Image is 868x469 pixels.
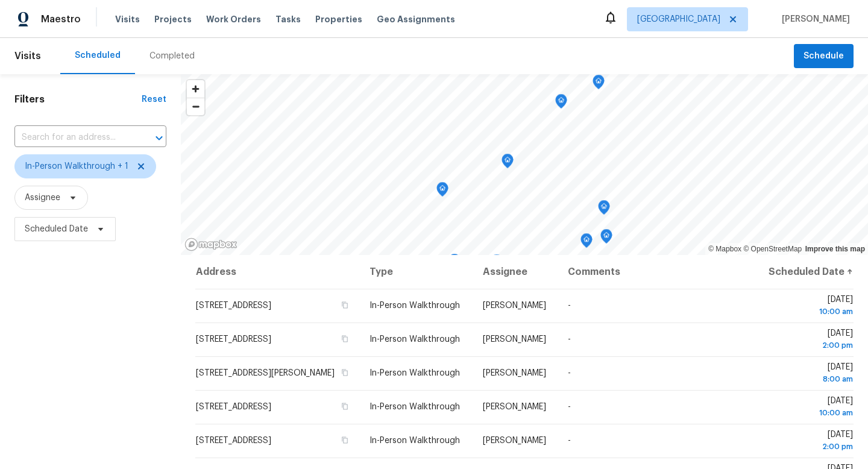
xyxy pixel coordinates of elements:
span: Geo Assignments [377,13,455,25]
span: - [568,436,571,445]
button: Copy Address [339,435,350,445]
span: Visits [14,43,41,69]
button: Zoom in [187,80,204,98]
canvas: Map [181,74,868,255]
div: Map marker [598,200,610,219]
div: Map marker [580,233,593,252]
span: In-Person Walkthrough [370,301,460,310]
div: Map marker [448,254,461,272]
span: Schedule [804,49,844,64]
span: Visits [115,13,140,25]
span: - [568,369,571,377]
span: [STREET_ADDRESS][PERSON_NAME] [196,369,335,377]
span: [PERSON_NAME] [483,369,546,377]
span: Projects [154,13,192,25]
span: [STREET_ADDRESS] [196,301,271,310]
button: Copy Address [339,367,350,378]
span: In-Person Walkthrough [370,335,460,344]
div: Map marker [502,154,514,172]
span: - [568,403,571,411]
div: Map marker [555,94,567,113]
a: OpenStreetMap [743,245,802,253]
span: - [568,335,571,344]
span: [DATE] [766,363,853,385]
span: [DATE] [766,397,853,419]
button: Copy Address [339,300,350,310]
span: - [568,301,571,310]
span: [STREET_ADDRESS] [196,403,271,411]
a: Improve this map [805,245,865,253]
div: 2:00 pm [766,441,853,453]
span: Zoom out [187,98,204,115]
span: [PERSON_NAME] [483,301,546,310]
span: [PERSON_NAME] [777,13,850,25]
span: Work Orders [206,13,261,25]
div: Map marker [436,182,448,201]
div: Reset [142,93,166,105]
input: Search for an address... [14,128,133,147]
div: Scheduled [75,49,121,61]
a: Mapbox [708,245,741,253]
div: Map marker [593,75,605,93]
span: [PERSON_NAME] [483,403,546,411]
th: Assignee [473,255,558,289]
div: Completed [149,50,195,62]
span: [GEOGRAPHIC_DATA] [637,13,720,25]
button: Copy Address [339,401,350,412]
span: [DATE] [766,430,853,453]
h1: Filters [14,93,142,105]
span: In-Person Walkthrough [370,436,460,445]
a: Mapbox homepage [184,238,237,251]
span: In-Person Walkthrough + 1 [25,160,128,172]
div: 10:00 am [766,407,853,419]
span: [STREET_ADDRESS] [196,335,271,344]
div: Map marker [600,229,612,248]
span: Tasks [275,15,301,24]
button: Schedule [794,44,854,69]
span: Scheduled Date [25,223,88,235]
span: Assignee [25,192,60,204]
span: Maestro [41,13,81,25]
div: 10:00 am [766,306,853,318]
th: Scheduled Date ↑ [756,255,854,289]
div: 2:00 pm [766,339,853,351]
span: In-Person Walkthrough [370,403,460,411]
span: [STREET_ADDRESS] [196,436,271,445]
div: 8:00 am [766,373,853,385]
th: Address [195,255,360,289]
span: [DATE] [766,329,853,351]
th: Type [360,255,473,289]
button: Open [151,130,168,146]
button: Zoom out [187,98,204,115]
span: Properties [315,13,362,25]
button: Copy Address [339,333,350,344]
span: [PERSON_NAME] [483,335,546,344]
span: [PERSON_NAME] [483,436,546,445]
span: In-Person Walkthrough [370,369,460,377]
span: [DATE] [766,295,853,318]
th: Comments [558,255,756,289]
div: Map marker [491,254,503,273]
